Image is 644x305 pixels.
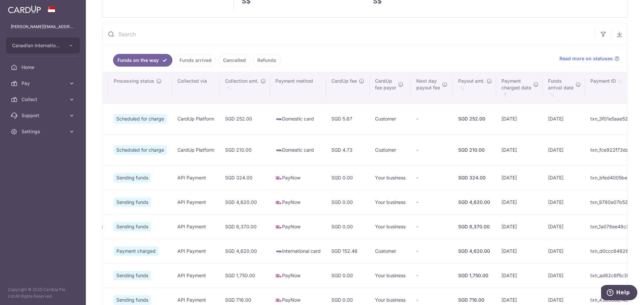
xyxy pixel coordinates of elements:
[275,175,282,181] img: paynow-md-4fe65508ce96feda548756c5ee0e473c78d4820b8ea51387c6e4ad89e58a5e61.png
[370,239,411,263] td: Customer
[543,263,585,288] td: [DATE]
[543,103,585,134] td: [DATE]
[458,116,491,122] div: SGD 252.00
[220,72,270,103] th: Collection amt. : activate to sort column ascending
[102,23,595,45] input: Search
[496,190,543,214] td: [DATE]
[275,147,282,154] img: visa-sm-192604c4577d2d35970c8ed26b86981c2741ebd56154ab54ad91a526f0f24972.png
[543,165,585,190] td: [DATE]
[585,239,638,263] td: txn_d0ccc64826f
[270,239,326,263] td: International card
[326,214,370,239] td: SGD 0.00
[458,174,491,181] div: SGD 324.00
[172,103,220,134] td: CardUp Platform
[458,147,491,153] div: SGD 210.00
[326,263,370,288] td: SGD 0.00
[21,128,66,135] span: Settings
[370,214,411,239] td: Your business
[370,165,411,190] td: Your business
[225,78,259,84] span: Collection amt.
[326,103,370,134] td: SGD 5.67
[548,78,574,91] span: Funds arrival date
[458,248,491,254] div: SGD 4,620.00
[21,112,66,119] span: Support
[275,224,282,230] img: paynow-md-4fe65508ce96feda548756c5ee0e473c78d4820b8ea51387c6e4ad89e58a5e61.png
[496,165,543,190] td: [DATE]
[585,103,638,134] td: txn_3f01e5aae52
[21,80,66,87] span: Pay
[220,165,270,190] td: SGD 324.00
[275,297,282,304] img: paynow-md-4fe65508ce96feda548756c5ee0e473c78d4820b8ea51387c6e4ad89e58a5e61.png
[275,273,282,279] img: paynow-md-4fe65508ce96feda548756c5ee0e473c78d4820b8ea51387c6e4ad89e58a5e61.png
[220,239,270,263] td: SGD 4,620.00
[326,134,370,165] td: SGD 4.73
[220,263,270,288] td: SGD 1,750.00
[172,214,220,239] td: API Payment
[8,5,41,13] img: CardUp
[175,54,216,67] a: Funds arrived
[114,78,154,84] span: Processing status
[458,78,485,84] span: Payout amt.
[585,190,638,214] td: txn_9780a07b527
[411,165,453,190] td: -
[220,134,270,165] td: SGD 210.00
[12,42,62,49] span: Canadian International School Pte Ltd
[585,214,638,239] td: txn_1a078ee48c3
[6,37,80,54] button: Canadian International School Pte Ltd
[220,190,270,214] td: SGD 4,620.00
[108,72,172,103] th: Processing status
[458,297,491,303] div: SGD 716.00
[370,72,411,103] th: CardUpfee payor
[220,214,270,239] td: SGD 8,370.00
[453,72,496,103] th: Payout amt. : activate to sort column ascending
[270,165,326,190] td: PayNow
[496,214,543,239] td: [DATE]
[172,263,220,288] td: API Payment
[370,134,411,165] td: Customer
[270,72,326,103] th: Payment method
[585,134,638,165] td: txn_fce922f73da
[458,199,491,206] div: SGD 4,620.00
[559,55,613,62] span: Read more on statuses
[416,78,440,91] span: Next day payout fee
[585,72,638,103] th: Payment ID: activate to sort column ascending
[113,54,172,67] a: Funds on the way
[543,190,585,214] td: [DATE]
[270,190,326,214] td: PayNow
[275,116,282,123] img: visa-sm-192604c4577d2d35970c8ed26b86981c2741ebd56154ab54ad91a526f0f24972.png
[114,145,167,155] span: Scheduled for charge
[458,272,491,279] div: SGD 1,750.00
[11,23,75,30] p: [PERSON_NAME][EMAIL_ADDRESS][PERSON_NAME][DOMAIN_NAME]
[601,285,637,302] iframe: Opens a widget where you can find more information
[496,263,543,288] td: [DATE]
[172,190,220,214] td: API Payment
[253,54,281,67] a: Refunds
[114,222,151,231] span: Sending funds
[543,72,585,103] th: Fundsarrival date : activate to sort column ascending
[270,263,326,288] td: PayNow
[411,263,453,288] td: -
[370,190,411,214] td: Your business
[172,165,220,190] td: API Payment
[172,239,220,263] td: API Payment
[172,134,220,165] td: CardUp Platform
[15,5,29,11] span: Help
[275,199,282,206] img: paynow-md-4fe65508ce96feda548756c5ee0e473c78d4820b8ea51387c6e4ad89e58a5e61.png
[275,248,282,255] img: visa-sm-192604c4577d2d35970c8ed26b86981c2741ebd56154ab54ad91a526f0f24972.png
[496,72,543,103] th: Paymentcharged date : activate to sort column ascending
[326,72,370,103] th: CardUp fee
[326,239,370,263] td: SGD 152.46
[411,134,453,165] td: -
[270,103,326,134] td: Domestic card
[114,173,151,182] span: Sending funds
[21,96,66,103] span: Collect
[331,78,357,84] span: CardUp fee
[270,134,326,165] td: Domestic card
[411,72,453,103] th: Next daypayout fee
[585,263,638,288] td: txn_ad82c6f5c3b
[114,246,158,256] span: Payment charged
[543,214,585,239] td: [DATE]
[21,64,66,71] span: Home
[370,103,411,134] td: Customer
